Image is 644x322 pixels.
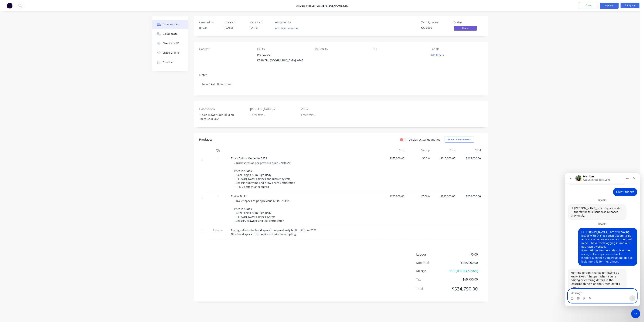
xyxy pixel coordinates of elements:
span: $215,000.00 [433,156,455,160]
img: Factory [7,3,12,8]
iframe: Intercom live chat [631,309,640,318]
div: QU-0206 [421,26,450,30]
span: - Trailer specs as per previous build - 96Q23 Price includes: - 7.5m Long x 2.6m High Body - [PER... [234,199,290,223]
span: 30.3% [408,156,430,160]
div: Order details [163,23,179,26]
span: $170,000.00 [382,194,405,198]
span: Tax [416,277,450,282]
button: Order details [152,20,188,29]
span: External [209,228,228,232]
div: Timeline [163,61,173,64]
span: - Truck specs as per previous build - NQA796 Price includes: - 6.4m Long x 2.5m High Body - [PERS... [234,161,295,189]
button: Timeline [152,58,188,67]
div: Collaborate [163,32,178,36]
label: Description [199,107,247,111]
iframe: Intercom live chat [565,173,640,306]
div: 8 Axle Blower Unit Build on Merc 3258 4x2 [197,112,244,122]
div: Cost [381,146,406,154]
span: Total [416,287,450,291]
div: Notes [199,73,482,77]
span: 1 [218,194,219,198]
span: Trailer Build [231,194,247,198]
span: Sub total [416,260,450,265]
div: Jordan [199,26,220,30]
div: Required [250,21,271,24]
div: Created [225,21,245,24]
div: PO [373,47,425,51]
label: Display actual quantities [409,138,440,142]
button: Checklists 0/0 [152,39,188,48]
button: Add labels [429,52,446,58]
div: Status [454,21,482,24]
span: $250,000.00 [433,194,455,198]
label: [PERSON_NAME]# [250,107,297,111]
span: [DATE] [225,26,233,29]
button: Options [600,3,619,9]
div: Qty [207,146,230,154]
button: Show / Hide columns [445,137,474,143]
span: 47.06% [408,194,430,198]
div: Markup [406,146,432,154]
div: Assigned to [275,21,313,24]
button: Close [579,3,598,8]
span: Order #41505 - [296,4,316,8]
div: KERIKERI, [GEOGRAPHIC_DATA], 0245 [257,58,309,63]
div: PO Box 253KERIKERI, [GEOGRAPHIC_DATA], 0245 [257,52,309,65]
button: Linked Orders [152,48,188,58]
span: Truck Build - Mercedes 3258 [231,156,267,160]
div: Total [457,146,482,154]
button: Add team member [275,26,301,31]
button: Add team member [273,26,301,31]
div: Contact [199,47,251,51]
div: Labels [431,47,482,51]
div: New 8 Axle Blower Unit [199,78,482,90]
span: $534,750.00 [450,285,478,292]
button: Quote [454,26,477,31]
div: Created by [199,21,220,24]
span: $215,000.00 [459,156,481,160]
span: $250,000.00 [459,194,481,198]
span: $0.00 [450,252,478,257]
span: $130,000.00 ( 27.96 %) [450,269,478,273]
span: $69,750.00 [450,277,478,282]
span: $165,000.00 [382,156,405,160]
span: 1 [218,156,219,160]
div: Deliver to [315,47,367,51]
span: Margin [416,269,450,273]
span: [DATE] [250,26,258,29]
div: Linked Orders [163,51,179,55]
div: Price [432,146,457,154]
div: Products [199,137,213,142]
a: Carters Bulkhaul Ltd [316,4,348,8]
div: Checklists 0/0 [163,42,179,45]
span: Pricing reflects the build specs from previously built unit from 2021 New build specs to be confi... [231,228,317,236]
button: Edit Quote [621,3,639,8]
div: Bill to [257,47,309,51]
div: PO Box 253 [257,52,309,58]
